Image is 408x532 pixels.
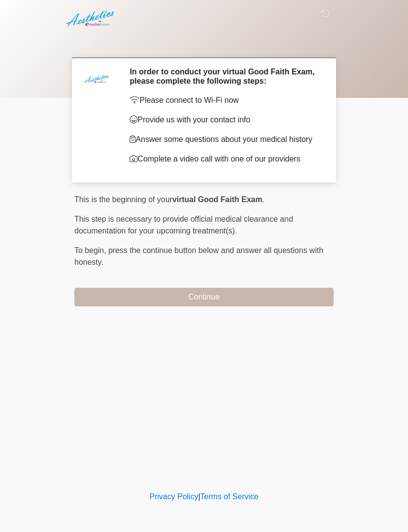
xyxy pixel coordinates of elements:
[262,195,264,204] span: .
[150,492,199,501] a: Privacy Policy
[130,94,319,106] p: Please connect to Wi-Fi now
[130,153,319,165] p: Complete a video call with one of our providers
[67,35,341,53] h1: ‎ ‎ ‎
[200,492,258,501] a: Terms of Service
[130,114,319,126] p: Provide us with your contact info
[74,288,334,306] button: Continue
[74,215,293,235] span: This step is necessary to provide official medical clearance and documentation for your upcoming ...
[74,195,172,204] span: This is the beginning of your
[130,67,319,86] h2: In order to conduct your virtual Good Faith Exam, please complete the following steps:
[74,246,108,254] span: To begin,
[65,7,118,30] img: Aesthetics by Emediate Cure Logo
[198,492,200,501] a: |
[82,67,111,96] img: Agent Avatar
[130,134,319,145] p: Answer some questions about your medical history
[74,246,323,266] span: press the continue button below and answer all questions with honesty.
[172,195,262,204] strong: virtual Good Faith Exam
